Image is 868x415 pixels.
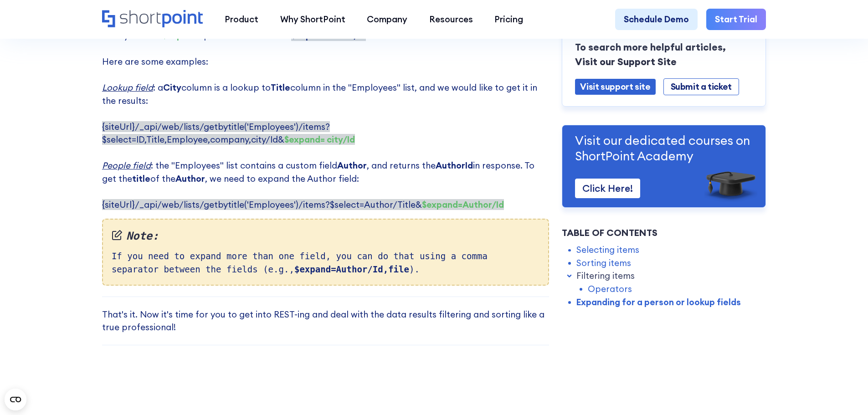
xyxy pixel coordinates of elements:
a: Why ShortPoint [269,9,356,31]
p: Visit our dedicated courses on ShortPoint Academy [575,132,753,164]
strong: $expand [162,30,198,41]
strong: Author [337,160,367,171]
strong: $expand= Field/Id ‍ [291,30,366,41]
em: People field [102,160,151,171]
button: Open CMP widget [5,389,26,410]
div: Company [367,13,407,26]
div: Why ShortPoint [280,13,345,26]
span: {siteUrl}/_api/web/lists/getbytitle('Employees')/items?$select=Author/Title& [102,199,504,210]
strong: AuthorId [436,160,473,171]
div: Pricing [494,13,523,26]
span: {siteUrl}/_api/web/lists/getbytitle('Employees')/items?$select=ID,Title,Employee,company,city/Id& [102,121,355,145]
div: Resources [429,13,473,26]
div: Product [225,13,258,26]
a: Expanding for a person or lookup fields [576,295,741,308]
div: Table of Contents [562,226,766,240]
a: Operators [588,282,632,296]
a: Home [102,10,203,29]
div: Widżet czatu [822,371,868,415]
iframe: Chat Widget [822,371,868,415]
a: Click Here! [575,178,640,198]
p: To search more helpful articles, Visit our Support Site [575,40,753,69]
strong: City [163,82,181,93]
strong: $expand= city/Id [284,134,355,145]
a: Submit a ticket [663,78,739,95]
a: Product [214,9,269,31]
strong: title [132,173,150,184]
a: Resources [418,9,484,31]
a: Schedule Demo [615,9,698,31]
p: The syntax for operator is as follows: Here are some examples: ‍ : a column is a lookup to column... [102,29,549,211]
strong: $expand=Author/Id,file [294,264,409,274]
a: Selecting items [576,243,639,256]
div: If you need to expand more than one field, you can do that using a comma separator between the fi... [102,219,549,286]
a: Start Trial [706,9,766,31]
a: Company [356,9,418,31]
a: Sorting items [576,256,631,269]
a: Visit support site [575,78,655,94]
em: Lookup field [102,82,153,93]
a: Pricing [484,9,534,31]
a: Filtering items [576,269,635,282]
strong: $expand=Author/Id [422,199,504,210]
strong: Author [175,173,205,184]
p: That's it. Now it's time for you to get into REST-ing and deal with the data results filtering an... [102,308,549,334]
strong: Title [271,82,290,93]
em: Note: [112,228,539,245]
